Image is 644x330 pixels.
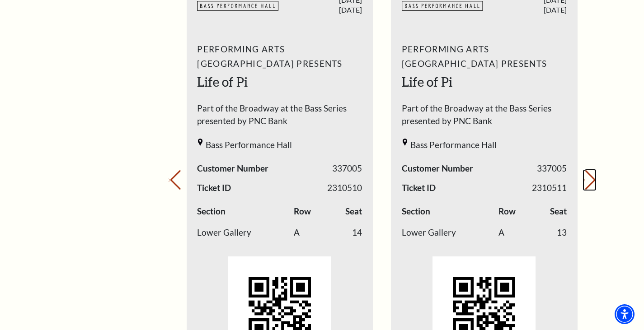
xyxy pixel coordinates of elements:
span: Part of the Broadway at the Bass Series presented by PNC Bank [197,102,362,132]
td: A [294,222,332,244]
label: Seat [345,205,362,218]
span: 337005 [332,162,362,175]
span: Part of the Broadway at the Bass Series presented by PNC Bank [402,102,567,132]
label: Seat [550,205,567,218]
td: Lower Gallery [402,222,498,244]
h2: Life of Pi [197,73,362,91]
span: 2310510 [327,181,362,195]
td: A [498,222,537,244]
span: Performing Arts [GEOGRAPHIC_DATA] Presents [402,42,567,71]
td: 13 [537,222,567,244]
span: Ticket ID [197,181,231,195]
td: 14 [332,222,362,244]
label: Row [294,205,311,218]
span: Ticket ID [402,181,436,195]
button: Previous slide [169,170,181,190]
span: 337005 [537,162,567,175]
span: Bass Performance Hall [206,139,292,152]
h2: Life of Pi [402,73,567,91]
div: Accessibility Menu [615,304,635,324]
label: Section [197,205,226,218]
span: Performing Arts [GEOGRAPHIC_DATA] Presents [197,42,362,71]
span: Bass Performance Hall [410,139,497,152]
label: Row [498,205,516,218]
label: Section [402,205,430,218]
span: 2310511 [532,181,567,195]
button: Next slide [583,170,596,190]
span: Customer Number [402,162,473,175]
span: Customer Number [197,162,268,175]
td: Lower Gallery [197,222,294,244]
